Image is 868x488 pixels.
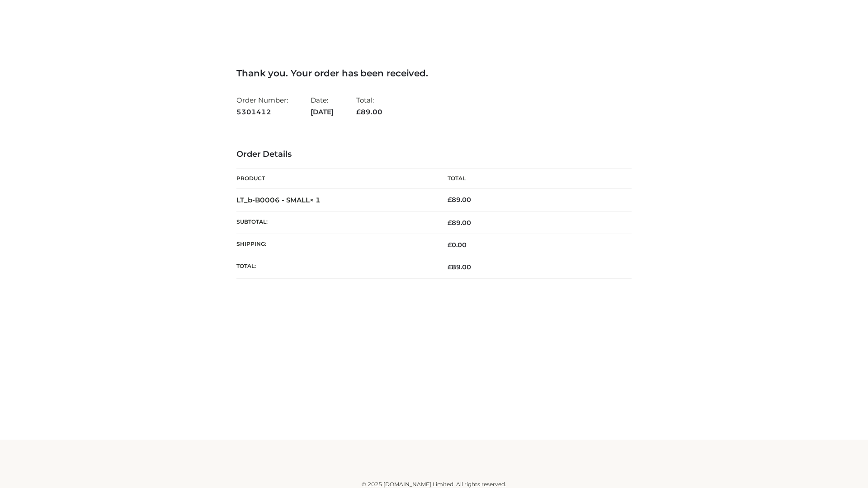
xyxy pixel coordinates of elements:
[236,169,434,189] th: Product
[356,108,361,116] span: £
[448,263,471,271] span: 89.00
[448,263,452,271] span: £
[448,241,467,249] bdi: 0.00
[448,219,471,227] span: 89.00
[236,92,288,120] li: Order Number:
[236,150,632,160] h3: Order Details
[236,68,632,79] h3: Thank you. Your order has been received.
[448,196,471,204] bdi: 89.00
[448,241,452,249] span: £
[236,196,321,204] strong: LT_b-B0006 - SMALL
[236,256,434,278] th: Total:
[448,219,452,227] span: £
[434,169,632,189] th: Total
[311,106,334,118] strong: [DATE]
[356,92,382,120] li: Total:
[236,211,434,234] th: Subtotal:
[236,106,288,118] strong: 5301412
[236,234,434,256] th: Shipping:
[310,196,321,204] strong: × 1
[448,196,452,204] span: £
[356,108,382,116] span: 89.00
[311,92,334,120] li: Date:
